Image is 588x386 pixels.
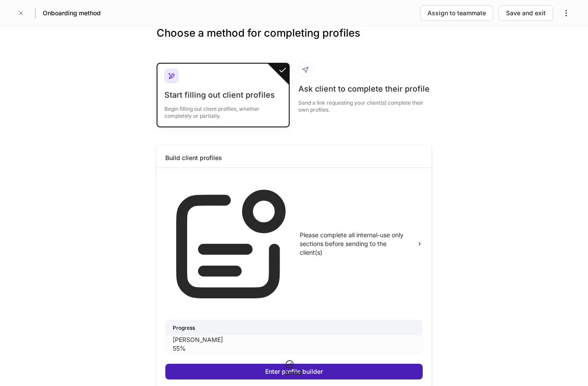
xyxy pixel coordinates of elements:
[43,9,101,17] h5: Onboarding method
[427,9,486,17] div: Assign to teammate
[173,344,415,353] p: 55 %
[300,231,410,257] div: Please complete all internal-use only sections before sending to the client(s)
[298,94,431,113] div: Send a link requesting your client(s) complete their own profiles.
[165,364,423,379] button: Enter profile builder
[173,335,415,344] p: [PERSON_NAME]
[165,154,222,162] div: Build client profiles
[265,367,323,376] div: Enter profile builder
[285,369,303,377] h5: Saved.
[298,84,431,94] div: Ask client to complete their profile
[164,100,282,120] div: Begin filling out client profiles, whether completely or partially.
[166,320,422,335] div: Progress
[420,5,493,21] button: Assign to teammate
[506,9,546,17] div: Save and exit
[499,5,553,21] button: Save and exit
[157,26,431,54] h3: Choose a method for completing profiles
[164,90,282,100] div: Start filling out client profiles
